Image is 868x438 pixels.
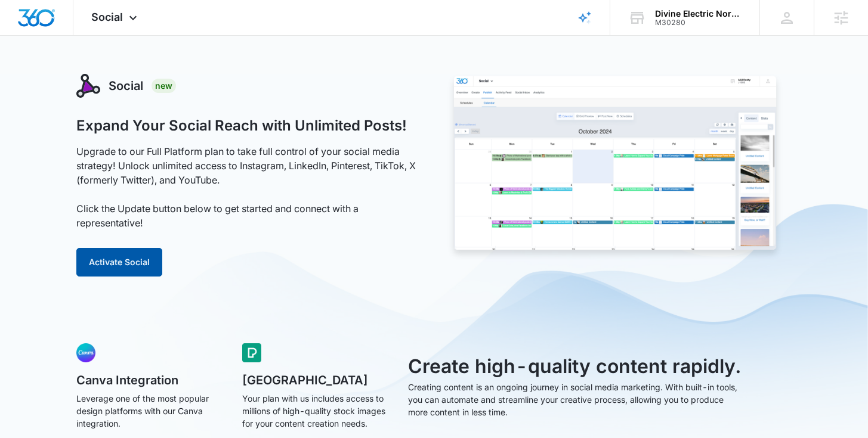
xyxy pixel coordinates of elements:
h5: Canva Integration [76,374,226,386]
div: New [152,79,176,93]
p: Your plan with us includes access to millions of high-quality stock images for your content creat... [242,392,391,430]
h3: Create high-quality content rapidly. [408,352,743,381]
h3: Social [109,77,143,95]
h1: Expand Your Social Reach with Unlimited Posts! [76,117,407,135]
div: account id [655,18,742,27]
h5: [GEOGRAPHIC_DATA] [242,374,391,386]
span: Social [91,11,123,23]
button: Activate Social [76,248,162,277]
div: account name [655,9,742,18]
p: Creating content is an ongoing journey in social media marketing. With built-in tools, you can au... [408,381,743,418]
p: Upgrade to our Full Platform plan to take full control of your social media strategy! Unlock unli... [76,144,421,230]
p: Leverage one of the most popular design platforms with our Canva integration. [76,392,226,430]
